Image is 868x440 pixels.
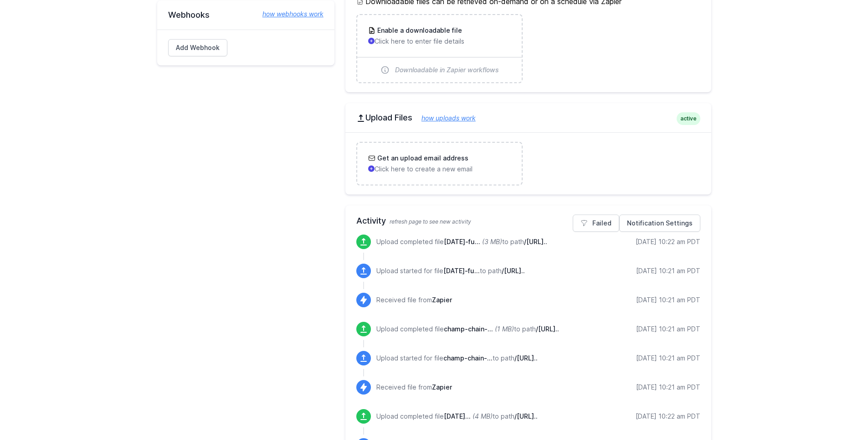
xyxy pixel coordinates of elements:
p: Upload started for file to path [376,266,525,275]
h2: Webhooks [168,10,324,20]
span: /https://oautnouynftienrien.com/taf/marketing-content/ [514,354,538,362]
p: Upload completed file to path [376,412,538,421]
p: Received file from [376,295,452,305]
a: how uploads work [412,114,476,122]
span: Zapier [432,296,452,304]
div: [DATE] 10:21 am PDT [636,354,700,363]
span: Zapier [432,383,452,391]
div: [DATE] 10:22 am PDT [636,237,700,246]
span: active [677,112,700,125]
a: Failed [573,215,619,232]
p: Received file from [376,383,452,392]
span: halloween-fun-run-flyer.zip [443,267,480,275]
a: Notification Settings [619,215,700,232]
p: Click here to create a new email [368,165,511,174]
iframe: Drift Widget Chat Controller [822,395,857,429]
p: Click here to enter file details [368,37,511,46]
i: (3 MB) [482,238,502,245]
h3: Enable a downloadable file [375,26,462,35]
a: Add Webhook [168,39,227,56]
span: /https://oautnouynftienrien.com/taf/marketing-content/ [524,238,547,245]
p: Upload completed file to path [376,325,559,334]
span: refresh page to see new activity [390,218,471,225]
div: [DATE] 10:22 am PDT [636,412,700,421]
span: champ-chain-product-comparison.zip [443,354,493,362]
span: champ-chain-product-comparison.zip [444,325,493,333]
span: Downloadable in Zapier workflows [395,65,499,75]
p: Upload completed file to path [376,237,547,246]
span: /https://oautnouynftienrien.com/taf/marketing-content/ [514,412,538,420]
i: (4 MB) [473,412,493,420]
a: Enable a downloadable file Click here to enter file details Downloadable in Zapier workflows [357,15,522,82]
div: [DATE] 10:21 am PDT [636,383,700,392]
h2: Upload Files [356,112,700,123]
span: /https://oautnouynftienrien.com/taf/marketing-content/ [502,267,525,275]
span: thanksgiving-run-flyer.zip [444,412,471,420]
div: [DATE] 10:21 am PDT [636,325,700,334]
h3: Get an upload email address [375,154,468,163]
h2: Activity [356,215,700,227]
div: [DATE] 10:21 am PDT [636,266,700,275]
span: /https://oautnouynftienrien.com/taf/marketing-content/ [536,325,559,333]
a: how webhooks work [253,10,324,19]
span: halloween-fun-run-flyer.zip [444,238,480,245]
div: [DATE] 10:21 am PDT [636,295,700,305]
i: (1 MB) [495,325,514,333]
p: Upload started for file to path [376,354,538,363]
a: Get an upload email address Click here to create a new email [357,143,522,185]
